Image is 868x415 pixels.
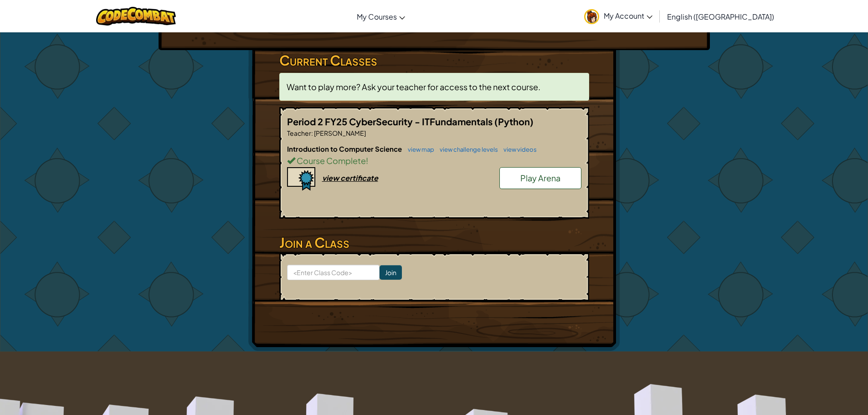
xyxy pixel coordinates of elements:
span: [PERSON_NAME] [313,129,366,137]
h3: Join a Class [279,232,589,253]
span: Introduction to Computer Science [287,144,403,153]
span: Teacher [287,129,311,137]
span: Course Complete [295,155,366,166]
a: English ([GEOGRAPHIC_DATA]) [663,4,779,29]
span: (Python) [494,116,534,127]
span: Want to play more? Ask your teacher for access to the next course. [287,82,540,92]
a: view videos [499,146,537,153]
div: view certificate [322,173,378,183]
input: <Enter Class Code> [287,265,380,280]
a: view map [403,146,434,153]
span: My Account [604,11,652,20]
a: view challenge levels [435,146,498,153]
img: certificate-icon.png [287,167,315,191]
a: My Account [580,2,657,31]
span: My Courses [357,12,397,21]
span: : [311,129,313,137]
span: English ([GEOGRAPHIC_DATA]) [667,12,774,21]
input: Join [380,265,402,280]
a: My Courses [352,4,410,29]
span: Period 2 FY25 CyberSecurity - ITFundamentals [287,116,494,127]
img: CodeCombat logo [96,7,176,26]
span: Play Arena [520,173,560,183]
img: avatar [584,9,599,24]
h3: Current Classes [279,50,589,71]
a: view certificate [287,173,378,183]
span: ! [366,155,368,166]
